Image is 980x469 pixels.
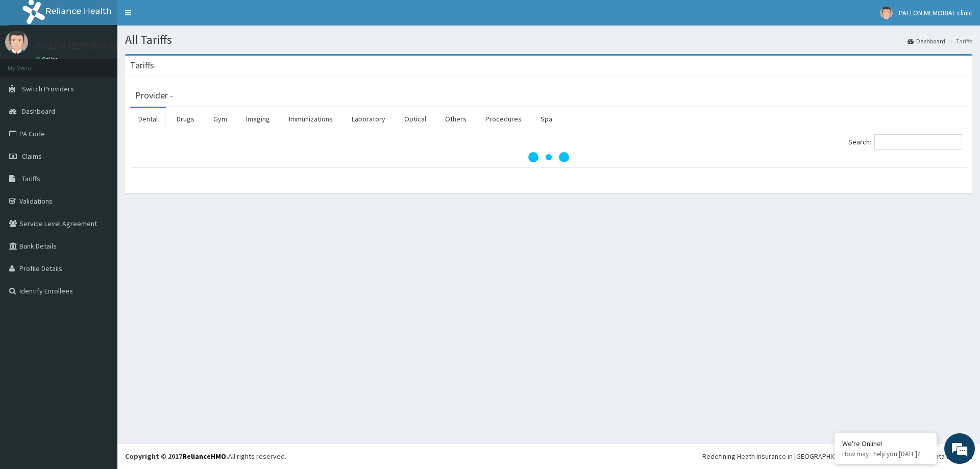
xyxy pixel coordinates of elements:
a: Dashboard [908,37,945,45]
a: Spa [532,108,560,130]
span: Dashboard [22,107,55,116]
h3: Provider - [135,91,173,100]
strong: Copyright © 2017 . [125,452,228,461]
input: Search: [874,134,962,150]
footer: All rights reserved. [117,443,980,469]
li: Tariffs [946,37,972,45]
a: Laboratory [344,108,394,130]
svg: audio-loading [528,137,569,178]
span: PAELON MEMORIAL clinic [899,8,972,17]
h1: All Tariffs [125,33,972,46]
img: User Image [880,7,893,19]
img: User Image [5,31,28,54]
div: Redefining Heath Insurance in [GEOGRAPHIC_DATA] using Telemedicine and Data Science! [702,451,972,461]
a: Gym [205,108,235,130]
label: Search: [848,134,962,150]
div: We're Online! [842,439,929,448]
a: Imaging [238,108,278,130]
a: Immunizations [281,108,341,130]
a: Dental [130,108,166,130]
span: Claims [22,152,42,161]
p: PAELON MEMORIAL clinic [36,41,132,51]
h3: Tariffs [130,61,154,70]
a: Others [437,108,475,130]
p: How may I help you today? [842,450,929,458]
a: Drugs [168,108,203,130]
a: RelianceHMO [182,452,226,461]
span: Tariffs [22,174,40,183]
a: Optical [396,108,434,130]
a: Online [36,56,60,63]
a: Procedures [477,108,530,130]
span: Switch Providers [22,84,74,93]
